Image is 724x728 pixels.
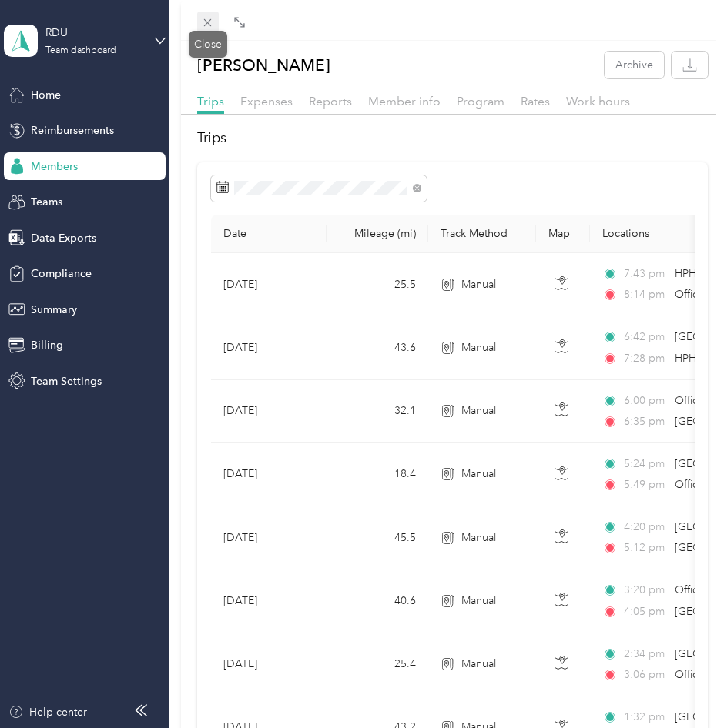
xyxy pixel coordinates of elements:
td: 32.1 [327,380,428,443]
span: 5:24 pm [624,456,668,473]
td: 25.5 [327,253,428,316]
span: Rates [521,94,550,109]
span: 6:35 pm [624,413,668,430]
span: 1:32 pm [624,709,668,726]
span: Manual [461,593,496,609]
th: Map [536,215,590,253]
span: 3:20 pm [624,582,668,599]
span: Program [457,94,504,109]
td: 18.4 [327,443,428,506]
span: 8:14 pm [624,286,668,303]
span: Manual [461,529,496,546]
p: [PERSON_NAME] [197,52,330,78]
h2: Trips [197,128,708,149]
th: Track Method [428,215,536,253]
td: 43.6 [327,316,428,379]
th: Date [211,215,327,253]
td: [DATE] [211,506,327,569]
td: [DATE] [211,633,327,696]
span: Member info [368,94,441,109]
span: Manual [461,276,496,293]
td: 40.6 [327,569,428,633]
span: 3:06 pm [624,666,668,683]
td: 45.5 [327,506,428,569]
div: Close [189,31,227,58]
td: [DATE] [211,380,327,443]
span: 5:49 pm [624,476,668,493]
span: 7:28 pm [624,350,668,367]
td: [DATE] [211,569,327,633]
span: 4:20 pm [624,519,668,536]
td: 25.4 [327,633,428,696]
span: Manual [461,466,496,483]
span: Work hours [566,94,630,109]
span: Reports [309,94,352,109]
span: Manual [461,402,496,419]
td: [DATE] [211,443,327,506]
iframe: Everlance-gr Chat Button Frame [638,642,724,728]
span: Expenses [240,94,293,109]
th: Mileage (mi) [327,215,428,253]
td: [DATE] [211,253,327,316]
span: 2:34 pm [624,646,668,663]
span: 4:05 pm [624,603,668,620]
span: 6:00 pm [624,392,668,409]
span: 7:43 pm [624,265,668,282]
span: 6:42 pm [624,329,668,346]
span: Trips [197,94,224,109]
span: Manual [461,339,496,356]
td: [DATE] [211,316,327,379]
span: Manual [461,656,496,673]
button: Archive [605,52,664,78]
span: 5:12 pm [624,539,668,556]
